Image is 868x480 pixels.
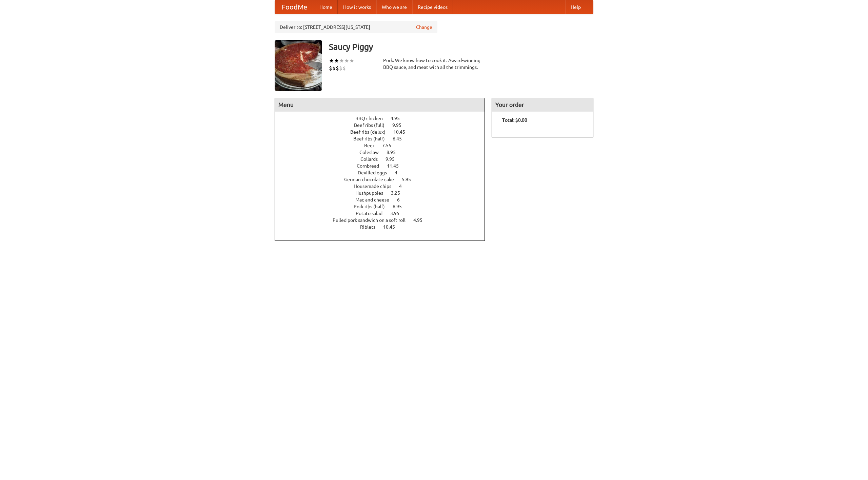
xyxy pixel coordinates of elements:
span: 3.95 [390,211,406,216]
a: Who we are [376,0,412,14]
a: Home [314,0,338,14]
span: Pork ribs (half) [354,204,392,209]
span: 10.45 [383,224,402,230]
li: ★ [334,57,339,64]
li: ★ [329,57,334,64]
span: 5.95 [402,177,418,182]
div: Pork. We know how to cook it. Award-winning BBQ sauce, and meat with all the trimmings. [383,57,485,71]
span: 10.45 [393,129,412,135]
h3: Saucy Piggy [329,40,593,54]
h4: Menu [275,98,485,112]
a: Hushpuppies 3.25 [355,190,413,196]
span: Devilled eggs [358,170,394,175]
span: 4 [399,184,409,189]
a: Riblets 10.45 [360,224,408,230]
a: How it works [338,0,376,14]
a: German chocolate cake 5.95 [344,177,423,182]
a: Beef ribs (full) 9.95 [354,122,414,128]
a: Beer 7.55 [364,143,404,148]
a: Devilled eggs 4 [358,170,410,175]
li: $ [339,64,342,72]
span: 6.45 [393,136,409,141]
img: angular.jpg [275,40,322,91]
li: ★ [339,57,344,64]
h4: Your order [492,98,593,112]
span: 8.95 [387,150,402,155]
li: ★ [344,57,349,64]
span: Hushpuppies [355,190,390,196]
li: $ [329,64,332,72]
a: Coleslaw 8.95 [359,150,408,155]
a: Potato salad 3.95 [356,211,412,216]
span: Beer [364,143,381,148]
span: 9.95 [392,122,408,128]
span: BBQ chicken [355,116,390,121]
a: Recipe videos [412,0,453,14]
span: 4.95 [391,116,407,121]
a: Pork ribs (half) 6.95 [354,204,414,209]
span: Collards [360,156,384,162]
a: Beef ribs (delux) 10.45 [350,129,418,135]
span: Mac and cheese [355,197,396,203]
span: Housemade chips [354,184,398,189]
b: Total: $0.00 [502,117,527,123]
span: 11.45 [387,163,406,169]
span: Beef ribs (full) [354,122,391,128]
a: FoodMe [275,0,314,14]
span: 4 [395,170,404,175]
a: Beef ribs (half) 6.45 [353,136,414,141]
span: 7.55 [382,143,398,148]
a: Cornbread 11.45 [357,163,411,169]
a: Collards 9.95 [360,156,407,162]
a: Pulled pork sandwich on a soft roll 4.95 [333,217,435,223]
li: $ [342,64,346,72]
span: Pulled pork sandwich on a soft roll [333,217,412,223]
span: German chocolate cake [344,177,401,182]
span: Coleslaw [359,150,386,155]
a: Change [416,24,432,31]
span: 3.25 [391,190,407,196]
a: Mac and cheese 6 [355,197,412,203]
span: 6 [397,197,407,203]
a: Housemade chips 4 [354,184,414,189]
span: Beef ribs (delux) [350,129,392,135]
a: Help [565,0,586,14]
span: Beef ribs (half) [353,136,392,141]
a: BBQ chicken 4.95 [355,116,412,121]
span: Potato salad [356,211,389,216]
span: Riblets [360,224,382,230]
span: 6.95 [393,204,409,209]
li: $ [336,64,339,72]
span: 9.95 [386,156,401,162]
li: ★ [349,57,354,64]
div: Deliver to: [STREET_ADDRESS][US_STATE] [275,21,437,33]
span: Cornbread [357,163,386,169]
span: 4.95 [413,217,429,223]
li: $ [332,64,336,72]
